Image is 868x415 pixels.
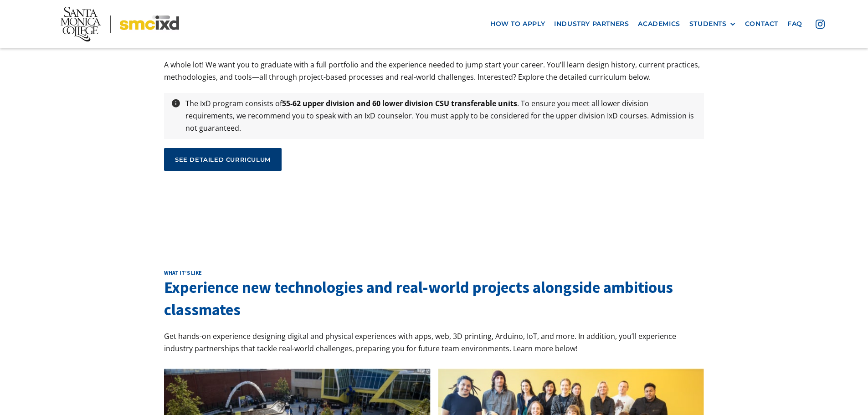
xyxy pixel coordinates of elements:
a: how to apply [486,15,550,32]
div: STUDENTS [689,20,736,28]
a: industry partners [550,15,633,32]
a: faq [783,15,807,32]
p: A whole lot! We want you to graduate with a full portfolio and the experience needed to jump star... [164,59,704,83]
h2: What it’s like [164,269,704,277]
a: see detailed curriculum [164,148,282,171]
div: see detailed curriculum [175,155,271,164]
p: Get hands-on experience designing digital and physical experiences with apps, web, 3D printing, A... [164,330,704,355]
a: contact [740,15,783,32]
img: icon - instagram [816,20,825,29]
p: The IxD program consists of . To ensure you meet all lower division requirements, we recommend yo... [181,97,702,135]
strong: 55-62 upper division and 60 lower division CSU transferable units [282,98,517,108]
div: STUDENTS [689,20,727,28]
img: Santa Monica College - SMC IxD logo [61,7,179,41]
a: Academics [633,15,684,32]
h3: Experience new technologies and real-world projects alongside ambitious classmates [164,277,704,321]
